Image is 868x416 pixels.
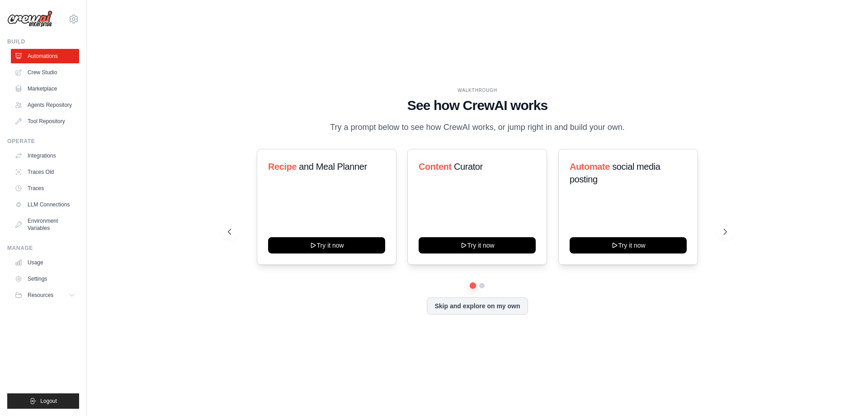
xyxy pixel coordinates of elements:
[11,214,79,235] a: Environment Variables
[570,162,610,172] span: Automate
[427,297,528,315] button: Skip and explore on my own
[7,138,79,145] div: Operate
[7,393,79,409] button: Logout
[268,237,385,253] button: Try it now
[11,81,79,96] a: Marketplace
[11,49,79,63] a: Automations
[570,237,687,253] button: Try it now
[228,97,727,114] h1: See how CrewAI works
[325,121,629,134] p: Try a prompt below to see how CrewAI works, or jump right in and build your own.
[268,162,297,172] span: Recipe
[11,114,79,129] a: Tool Repository
[11,165,79,179] a: Traces Old
[419,162,452,172] span: Content
[419,237,536,253] button: Try it now
[11,148,79,163] a: Integrations
[11,65,79,80] a: Crew Studio
[11,98,79,112] a: Agents Repository
[570,162,660,184] span: social media posting
[11,255,79,270] a: Usage
[11,288,79,302] button: Resources
[454,162,483,172] span: Curator
[11,197,79,212] a: LLM Connections
[28,292,53,299] span: Resources
[228,87,727,94] div: WALKTHROUGH
[40,397,57,405] span: Logout
[7,10,52,28] img: Logo
[11,272,79,286] a: Settings
[11,181,79,196] a: Traces
[299,162,367,172] span: and Meal Planner
[7,38,79,45] div: Build
[7,244,79,252] div: Manage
